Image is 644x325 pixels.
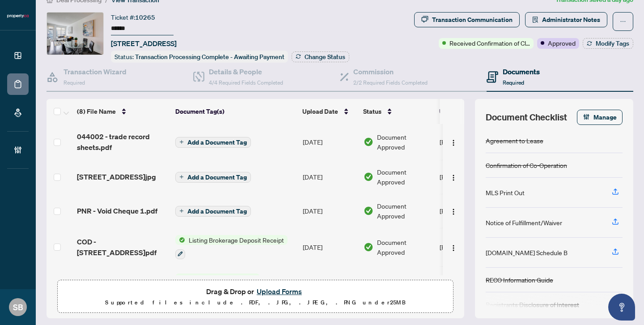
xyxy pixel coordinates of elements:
[111,12,155,22] div: Ticket #:
[175,171,251,183] button: Add a Document Tag
[302,107,338,116] span: Upload Date
[486,218,562,227] div: Notice of Fulfillment/Waiver
[254,286,305,297] button: Upload Forms
[13,301,23,313] span: SB
[179,209,184,213] span: plus
[436,99,503,124] th: Uploaded By
[175,172,251,183] button: Add a Document Tag
[436,228,503,266] td: [PERSON_NAME]
[299,124,360,160] td: [DATE]
[446,170,461,184] button: Logo
[620,18,626,25] span: ellipsis
[185,235,288,245] span: Listing Brokerage Deposit Receipt
[450,208,457,215] img: Logo
[364,206,373,216] img: Document Status
[77,205,157,216] span: PNR - Void Cheque 1.pdf
[209,79,283,86] span: 4/4 Required Fields Completed
[179,175,184,179] span: plus
[542,13,600,27] span: Administrator Notes
[436,194,503,228] td: [PERSON_NAME]
[187,208,247,214] span: Add a Document Tag
[77,236,168,258] span: COD - [STREET_ADDRESS]pdf
[175,274,185,283] img: Status Icon
[377,132,432,152] span: Document Approved
[175,137,251,148] button: Add a Document Tag
[364,242,373,252] img: Document Status
[364,137,373,147] img: Document Status
[548,38,576,48] span: Approved
[209,66,283,77] h4: Details & People
[446,204,461,218] button: Logo
[185,274,260,283] span: RECO Information Guide
[525,12,607,27] button: Administrator Notes
[353,66,428,77] h4: Commission
[532,17,538,23] span: solution
[175,235,185,245] img: Status Icon
[503,66,540,77] h4: Documents
[593,110,617,124] span: Manage
[377,201,432,221] span: Document Approved
[305,54,345,60] span: Change Status
[486,275,553,285] div: RECO Information Guide
[360,99,436,124] th: Status
[503,79,524,86] span: Required
[111,38,177,49] span: [STREET_ADDRESS]
[363,107,381,116] span: Status
[135,13,155,21] span: 10265
[596,40,629,47] span: Modify Tags
[172,99,299,124] th: Document Tag(s)
[446,240,461,254] button: Logo
[111,51,288,63] div: Status:
[450,244,457,252] img: Logo
[206,286,305,297] span: Drag & Drop or
[77,131,168,153] span: 044002 - trade record sheets.pdf
[299,99,360,124] th: Upload Date
[486,136,543,145] div: Agreement to Lease
[583,38,633,49] button: Modify Tags
[414,12,520,27] button: Transaction Communication
[58,280,453,313] span: Drag & Drop orUpload FormsSupported files include .PDF, .JPG, .JPEG, .PNG under25MB
[436,266,503,305] td: [PERSON_NAME]
[73,99,172,124] th: (8) File Name
[299,160,360,194] td: [DATE]
[450,174,457,181] img: Logo
[299,228,360,266] td: [DATE]
[486,248,568,257] div: [DOMAIN_NAME] Schedule B
[377,167,432,187] span: Document Approved
[7,13,29,19] img: logo
[299,266,360,305] td: [DATE]
[450,139,457,146] img: Logo
[77,107,116,116] span: (8) File Name
[175,205,251,217] button: Add a Document Tag
[377,237,432,257] span: Document Approved
[486,111,567,124] span: Document Checklist
[486,188,525,197] div: MLS Print Out
[47,13,103,55] img: IMG-C12342877_1.jpg
[77,171,156,182] span: [STREET_ADDRESS]jpg
[449,38,530,48] span: Received Confirmation of Closing
[608,294,635,321] button: Open asap
[432,13,513,27] div: Transaction Communication
[353,79,428,86] span: 2/2 Required Fields Completed
[187,139,247,145] span: Add a Document Tag
[64,79,85,86] span: Required
[299,194,360,228] td: [DATE]
[64,66,127,77] h4: Transaction Wizard
[577,110,623,125] button: Manage
[135,53,284,61] span: Transaction Processing Complete - Awaiting Payment
[179,140,184,144] span: plus
[175,235,288,259] button: Status IconListing Brokerage Deposit Receipt
[175,206,251,217] button: Add a Document Tag
[486,160,567,170] div: Confirmation of Co-Operation
[436,124,503,160] td: [PERSON_NAME]
[175,274,296,298] button: Status IconRECO Information Guide
[187,174,247,180] span: Add a Document Tag
[77,274,168,296] span: Signed Listing Docs - [STREET_ADDRESS]pdf
[63,297,448,308] p: Supported files include .PDF, .JPG, .JPEG, .PNG under 25 MB
[436,160,503,194] td: [PERSON_NAME]
[446,135,461,149] button: Logo
[292,51,349,62] button: Change Status
[364,172,373,182] img: Document Status
[175,136,251,148] button: Add a Document Tag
